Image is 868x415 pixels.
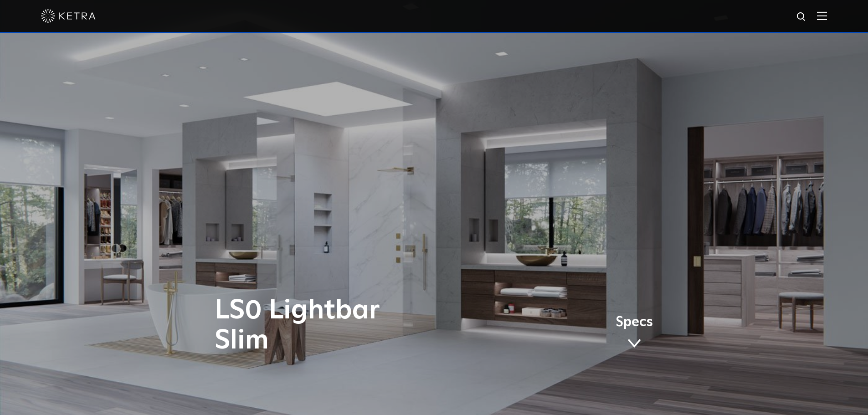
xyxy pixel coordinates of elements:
[817,11,827,20] img: Hamburger%20Nav.svg
[215,296,472,356] h1: LS0 Lightbar Slim
[616,316,653,351] a: Specs
[616,316,653,329] span: Specs
[796,11,807,23] img: search icon
[41,9,96,23] img: ketra-logo-2019-white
